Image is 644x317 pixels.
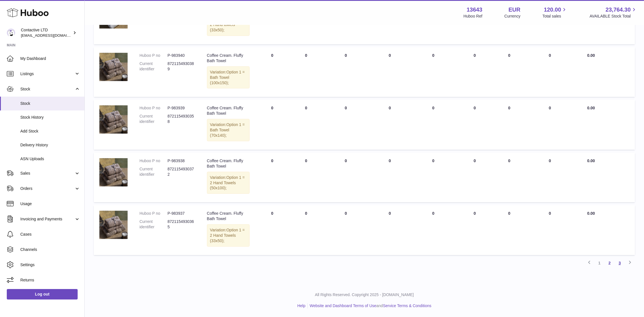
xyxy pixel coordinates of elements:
td: 0 [456,100,494,149]
span: 0.00 [587,53,595,58]
div: Huboo Ref [464,14,483,19]
span: 0 [432,106,435,110]
td: 0 [494,100,525,149]
td: 0 [289,100,323,149]
td: 0 [494,153,525,202]
td: 0 [255,47,289,97]
div: Variation: [207,119,250,141]
td: 0 [494,47,525,97]
div: Variation: [207,66,250,89]
span: Settings [20,262,80,268]
td: 0 [255,205,289,255]
span: Orders [20,186,74,191]
span: Total sales [542,14,567,19]
a: 120.00 Total sales [542,6,567,19]
li: and [308,303,431,309]
span: Option 1 = 2 Hand Towels (50x100); [210,175,245,190]
div: Coffee Cream. Fluffy Bath Towel [207,53,250,64]
td: 0 [369,100,411,149]
dt: Huboo P no [139,211,167,216]
td: 0 [369,153,411,202]
span: Channels [20,247,80,252]
div: Variation: [207,172,250,194]
td: 0 [289,47,323,97]
span: Add Stock [20,129,80,134]
span: Stock [20,101,80,106]
a: 23,764.30 AVAILABLE Stock Total [590,6,637,19]
a: 1 [594,258,604,268]
td: 0 [255,100,289,149]
span: Option 1 = Bath Towel (100x150); [210,70,245,85]
td: 0 [525,100,575,149]
td: 0 [369,205,411,255]
td: 0 [494,205,525,255]
td: 0 [323,47,369,97]
strong: EUR [508,6,520,14]
td: 0 [289,153,323,202]
a: 2 [604,258,615,268]
a: Service Terms & Conditions [383,303,431,308]
div: Coffee Cream. Fluffy Bath Towel [207,158,250,169]
a: 3 [615,258,625,268]
img: product image [99,158,128,186]
span: 120.00 [544,6,561,14]
dd: P-983939 [167,105,195,111]
div: Coffee Cream. Fluffy Bath Towel [207,211,250,222]
a: Website and Dashboard Terms of Use [310,303,376,308]
td: 0 [323,153,369,202]
td: 0 [525,47,575,97]
span: 0.00 [587,106,595,110]
td: 0 [456,205,494,255]
span: Cases [20,232,80,237]
dd: 8721154930372 [167,166,195,177]
dd: 8721154930365 [167,219,195,230]
span: Listings [20,71,74,77]
img: soul@SOWLhome.com [7,29,15,37]
span: 0 [432,53,435,58]
strong: 13643 [467,6,483,14]
dd: P-983940 [167,53,195,58]
td: 0 [525,205,575,255]
div: Coffee Cream. Fluffy Bath Towel [207,105,250,116]
span: Returns [20,277,80,283]
dd: P-983937 [167,211,195,216]
td: 0 [456,47,494,97]
span: 0 [432,211,435,216]
dd: P-983938 [167,158,195,164]
td: 0 [289,205,323,255]
span: Usage [20,201,80,207]
span: 0.00 [587,211,595,216]
dt: Current identifier [139,114,167,124]
img: product image [99,105,128,134]
dt: Current identifier [139,61,167,72]
a: Help [297,303,305,308]
span: [EMAIL_ADDRESS][DOMAIN_NAME] [21,33,83,38]
img: product image [99,211,128,239]
td: 0 [323,100,369,149]
span: Option 1 = Bath Towel (70x140); [210,122,245,138]
dt: Current identifier [139,166,167,177]
span: ASN Uploads [20,156,80,162]
td: 0 [255,153,289,202]
span: AVAILABLE Stock Total [590,14,637,19]
span: My Dashboard [20,56,80,61]
img: product image [99,53,128,81]
p: All Rights Reserved. Copyright 2025 - [DOMAIN_NAME] [89,292,639,298]
dd: 8721154930358 [167,114,195,124]
dd: 8721154930389 [167,61,195,72]
span: 0 [432,158,435,163]
dt: Huboo P no [139,105,167,111]
span: 23,764.30 [606,6,631,14]
td: 0 [323,205,369,255]
a: Log out [7,289,78,299]
span: Stock [20,86,74,92]
div: Variation: [207,224,250,247]
td: 0 [369,47,411,97]
dt: Huboo P no [139,158,167,164]
td: 0 [525,153,575,202]
span: Option 1 = 2 Hand Towels (33x50); [210,228,245,243]
span: Stock History [20,115,80,120]
div: Contactive LTD [21,27,72,38]
span: 0.00 [587,158,595,163]
dt: Huboo P no [139,53,167,58]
